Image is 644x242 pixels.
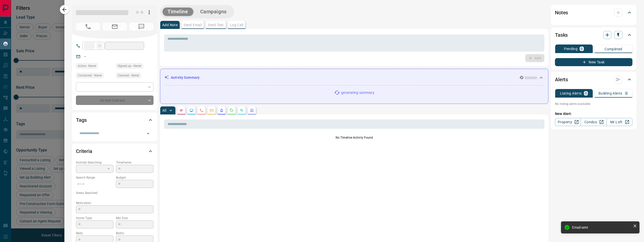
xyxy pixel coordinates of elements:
p: generating summary [341,90,374,95]
span: No Email [103,23,127,31]
p: No listing alerts available [555,102,632,106]
p: Building Alerts [598,92,622,95]
h2: Criteria [76,147,92,155]
p: Pending [564,47,578,51]
svg: Calls [199,108,204,112]
button: Timeline [163,8,193,16]
a: -- [84,54,86,58]
span: Contacted - Never [78,73,102,78]
p: Add Note [162,23,178,27]
span: No Number [76,23,100,31]
span: Signed up - Never [118,63,141,68]
p: Search Range: [76,175,113,180]
span: Claimed - Never [118,73,139,78]
p: Areas Searched: [76,191,153,195]
p: Beds: [76,231,113,235]
div: Email sent [572,225,631,229]
svg: Opportunities [240,108,244,112]
button: New Task [555,58,632,66]
p: 0 [625,92,627,95]
div: Alerts [555,73,632,86]
svg: Notes [179,108,183,112]
p: -- - -- [76,180,113,188]
a: Property [555,118,581,126]
svg: Agent Actions [250,108,254,112]
p: Home Type: [76,216,113,220]
p: Baths: [116,231,153,235]
h2: Tags [76,116,87,124]
p: Completed [605,47,622,51]
div: Tags [76,114,153,126]
a: Mr.Loft [607,118,632,126]
p: Timeframe: [116,160,153,165]
span: Active - Never [78,63,96,68]
div: Notes [555,7,632,19]
p: New Alert: [555,111,632,116]
p: 0 [585,92,587,95]
button: Campaigns [195,8,232,16]
p: 0 [581,47,583,51]
svg: Requests [230,108,234,112]
svg: Emails [210,108,214,112]
p: Listing Alerts [560,92,582,95]
p: All [162,109,166,112]
div: Tasks [555,29,632,41]
div: Do Not Contact [76,96,153,105]
p: Budget: [116,175,153,180]
a: Condos [581,118,607,126]
h2: Alerts [555,75,568,84]
div: Activity Summary [164,73,544,82]
h2: Tasks [555,31,568,39]
span: No Number [129,23,153,31]
p: No Timeline Activity Found [164,135,544,140]
div: Criteria [76,145,153,157]
svg: Lead Browsing Activity [189,108,193,112]
p: Min Size: [116,216,153,220]
p: Actively Searching: [76,160,113,165]
p: Activity Summary [171,75,199,80]
p: Motivation: [76,201,153,205]
svg: Listing Alerts [220,108,224,112]
button: Open [145,130,152,137]
h2: Notes [555,9,568,17]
